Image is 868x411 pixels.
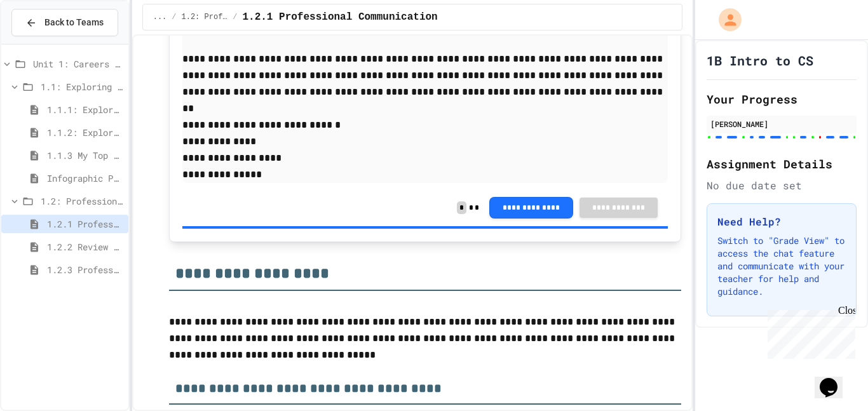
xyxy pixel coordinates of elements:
[707,51,813,69] h1: 1B Intro to CS
[707,90,857,108] h2: Your Progress
[44,16,104,29] span: Back to Teams
[47,240,123,253] span: 1.2.2 Review - Professional Communication
[47,126,123,139] span: 1.1.2: Exploring CS Careers - Review
[815,360,855,398] iframe: chat widget
[5,5,88,81] div: Chat with us now!Close
[242,10,437,25] span: 1.2.1 Professional Communication
[707,155,857,173] h2: Assignment Details
[182,12,228,22] span: 1.2: Professional Communication
[47,103,123,116] span: 1.1.1: Exploring CS Careers
[47,217,123,231] span: 1.2.1 Professional Communication
[705,5,745,34] div: My Account
[47,172,123,185] span: Infographic Project: Your favorite CS
[41,80,123,93] span: 1.1: Exploring CS Careers
[33,57,123,71] span: Unit 1: Careers & Professionalism
[707,178,857,193] div: No due date set
[717,234,846,298] p: Switch to "Grade View" to access the chat feature and communicate with your teacher for help and ...
[717,214,846,229] h3: Need Help?
[172,12,176,22] span: /
[11,9,118,36] button: Back to Teams
[153,12,167,22] span: ...
[41,194,123,208] span: 1.2: Professional Communication
[47,263,123,276] span: 1.2.3 Professional Communication Challenge
[710,118,853,130] div: [PERSON_NAME]
[763,305,855,359] iframe: chat widget
[47,149,123,162] span: 1.1.3 My Top 3 CS Careers!
[233,12,237,22] span: /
